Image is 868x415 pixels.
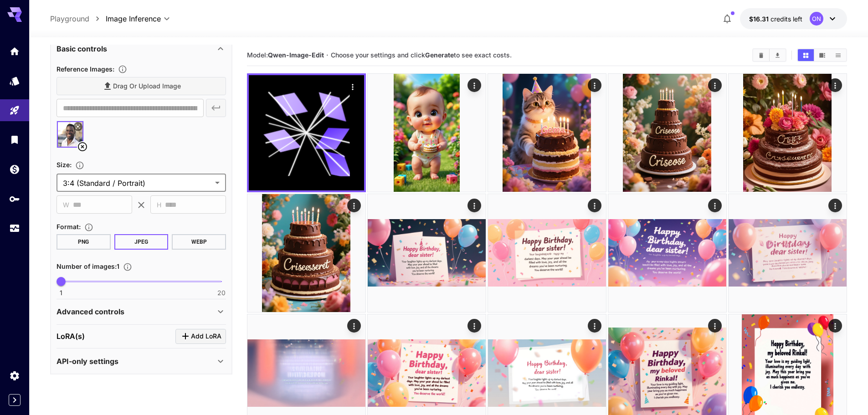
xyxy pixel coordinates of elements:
div: Wallet [9,164,20,175]
div: Actions [828,319,842,333]
span: Format : [56,223,81,231]
img: Z [488,194,606,312]
div: Usage [9,223,20,234]
div: Show images in grid viewShow images in video viewShow images in list view [797,48,847,62]
div: Actions [708,78,722,92]
div: Actions [588,199,601,212]
img: 2Q== [247,194,365,312]
div: API-only settings [56,350,226,372]
button: Show images in video view [814,49,830,61]
div: Home [9,46,20,57]
div: ON [810,12,823,26]
div: Actions [828,78,842,92]
div: Models [9,75,20,87]
img: Z [608,74,726,192]
a: Playground [50,13,89,24]
button: Adjust the dimensions of the generated image by specifying its width and height in pixels, or sel... [72,161,88,170]
button: Upload a reference image to guide the result. This is needed for Image-to-Image or Inpainting. Su... [114,65,131,74]
span: Number of images : 1 [56,262,119,270]
div: Actions [467,319,481,333]
span: Choose your settings and click to see exact costs. [331,51,512,59]
div: Actions [347,199,361,212]
button: $16.31331ON [740,8,847,29]
span: 3:4 (Standard / Portrait) [63,178,211,189]
div: Actions [467,78,481,92]
div: Actions [708,199,722,212]
img: 9k= [488,74,606,192]
div: Actions [708,319,722,333]
img: Z [608,194,726,312]
div: Actions [828,199,842,212]
span: H [157,200,161,210]
div: Actions [467,199,481,212]
div: Actions [346,80,360,93]
button: JPEG [114,234,169,250]
p: · [326,50,329,61]
div: Advanced controls [56,301,226,323]
p: Advanced controls [56,306,124,317]
span: Model: [247,51,324,59]
p: Basic controls [56,43,107,54]
button: WEBP [172,234,226,250]
div: Actions [588,319,601,333]
button: Click to add LoRA [175,329,226,344]
button: Show images in list view [830,49,846,61]
div: Playground [9,105,20,116]
div: Actions [347,319,361,333]
button: Specify how many images to generate in a single request. Each image generation will be charged se... [119,262,136,272]
b: Qwen-Image-Edit [268,51,324,59]
div: Clear ImagesDownload All [752,48,786,62]
img: 2Q== [368,194,486,312]
div: Basic controls [56,38,226,60]
span: 20 [217,288,226,297]
span: Size : [56,161,72,169]
div: API Keys [9,193,20,205]
button: Expand sidebar [9,394,21,406]
span: 1 [60,288,62,297]
p: API-only settings [56,356,118,367]
button: Download All [770,49,786,61]
b: Generate [425,51,454,59]
img: 2Q== [368,74,486,192]
button: Choose the file format for the output image. [81,223,97,232]
span: Add LoRA [191,331,221,342]
div: Settings [9,370,20,381]
p: LoRA(s) [56,331,85,342]
div: $16.31331 [749,14,802,24]
div: Library [9,134,20,145]
button: Clear Images [753,49,769,61]
div: Actions [588,78,601,92]
span: Reference Images : [56,65,114,73]
button: PNG [56,234,111,250]
span: W [63,200,69,210]
nav: breadcrumb [50,13,106,24]
span: $16.31 [749,15,770,23]
span: Image Inference [106,13,161,24]
img: 2Q== [729,194,847,312]
img: 2Q== [729,74,847,192]
span: credits left [770,15,802,23]
button: Show images in grid view [798,49,814,61]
